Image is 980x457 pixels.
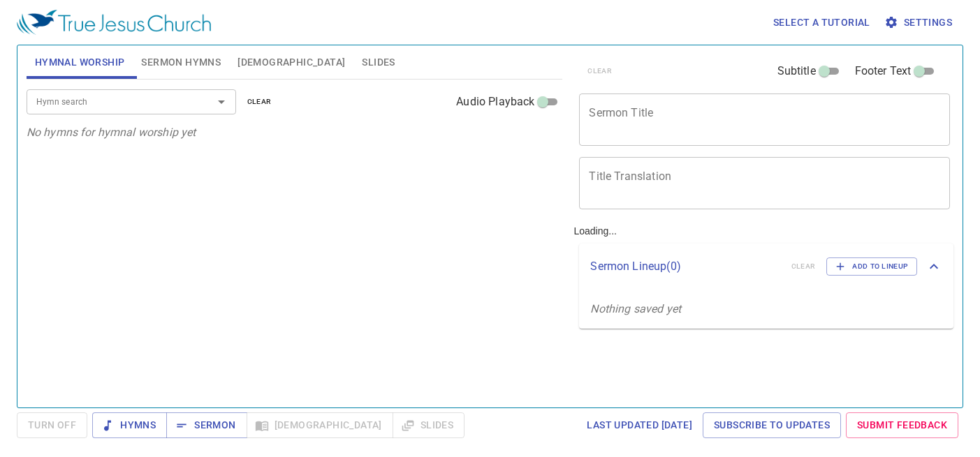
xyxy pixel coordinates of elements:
span: Select a tutorial [773,14,870,31]
span: [DEMOGRAPHIC_DATA] [237,54,345,71]
button: Select a tutorial [768,10,876,36]
a: Last updated [DATE] [581,412,698,438]
a: Submit Feedback [846,412,958,438]
span: Subscribe to Updates [714,417,830,434]
span: Footer Text [855,63,912,80]
button: Open [212,92,231,112]
button: Hymns [92,412,167,438]
span: Sermon Hymns [141,54,221,71]
span: Hymnal Worship [35,54,125,71]
span: Subtitle [777,63,816,80]
span: Submit Feedback [857,417,947,434]
span: Sermon [177,417,235,434]
span: Add to Lineup [835,260,908,273]
button: Sermon [166,412,247,438]
span: Settings [887,14,952,31]
span: clear [247,96,272,108]
div: Sermon Lineup(0)clearAdd to Lineup [579,244,953,290]
div: Loading... [568,40,959,402]
button: Add to Lineup [826,257,917,276]
i: No hymns for hymnal worship yet [27,126,196,139]
span: Slides [362,54,395,71]
a: Subscribe to Updates [703,412,841,438]
img: True Jesus Church [17,10,211,35]
i: Nothing saved yet [590,302,681,315]
span: Audio Playback [456,93,534,110]
button: clear [239,93,280,110]
span: Hymns [103,417,156,434]
button: Settings [882,10,958,36]
span: Last updated [DATE] [587,417,692,434]
p: Sermon Lineup ( 0 ) [590,258,780,275]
